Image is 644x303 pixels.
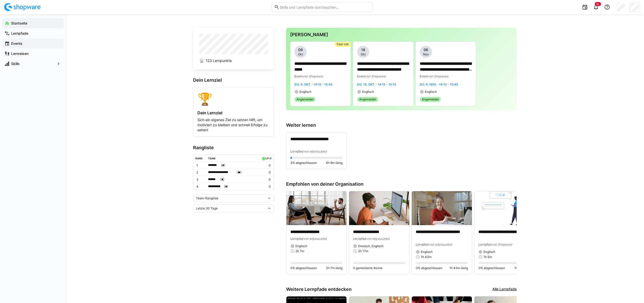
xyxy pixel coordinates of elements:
[294,74,303,78] span: Event
[220,177,224,182] span: ( )
[196,196,218,200] span: Team-Rangliste
[221,163,225,168] span: ( )
[362,90,374,94] span: Englisch
[298,47,303,52] span: 09
[298,52,303,56] span: Okt
[428,74,448,78] span: von Shopware
[261,170,271,175] p: 0
[266,157,269,160] div: LP
[296,97,313,101] span: Angemeldet
[492,243,512,246] span: von Shopware
[279,5,370,9] input: Skills und Lernpfade durchsuchen…
[304,149,327,153] span: von edyoucated
[420,74,428,78] span: Event
[478,266,505,270] span: 0% abgeschlossen
[422,97,439,101] span: Angemeldet
[492,287,517,292] a: Alle Lernpfade
[224,184,228,189] span: ( )
[300,90,311,94] span: Englisch
[596,3,600,6] span: 9+
[195,157,203,160] div: Rang
[237,170,242,175] span: ( )
[358,244,383,248] span: Deutsch, Englisch
[421,255,431,259] span: 1h 43m
[261,185,271,189] p: 0
[423,52,429,56] span: Nov
[357,74,365,78] span: Event
[357,82,396,86] span: Do, 16. Okt. · 14:15 - 15:15
[286,287,352,292] h3: Weitere Lernpfade entdecken
[197,110,270,115] h4: Dein Lernziel
[193,145,274,150] h3: Rangliste
[420,82,458,86] span: Do, 6. Nov. · 14:15 - 15:45
[484,250,495,254] span: Englisch
[290,237,304,241] span: Lernpfad
[290,266,317,270] span: 0% abgeschlossen
[425,90,437,94] span: Englisch
[196,206,218,210] span: Letzte 30 Tage
[429,243,452,246] span: von edyoucated
[412,191,472,225] img: image
[424,47,428,52] span: 06
[365,74,386,78] span: von Shopware
[361,52,366,56] span: Okt
[484,255,492,259] span: 1h 5m
[290,149,304,153] span: Lernpfad
[206,58,232,63] span: 123 Lernpunkte
[193,77,274,83] h3: Dein Lernziel
[196,178,204,182] p: 3
[366,237,389,241] span: von edyoucated
[197,91,270,106] div: 🏆
[196,185,204,189] p: 4
[294,82,333,86] span: Do, 9. Okt. · 14:15 - 15:45
[326,161,342,165] span: 4h 8m übrig
[349,191,409,225] img: image
[478,243,492,246] span: Lernpfad
[269,156,272,160] a: ø
[358,249,368,253] span: 2h 17m
[290,32,513,37] h3: [PERSON_NAME]
[286,191,347,225] img: image
[421,250,433,254] span: Englisch
[449,266,468,270] span: 1h 43m übrig
[290,161,317,165] span: 3% abgeschlossen
[514,266,531,270] span: 1h 5m übrig
[303,74,323,78] span: von Shopware
[304,237,327,241] span: von edyoucated
[359,97,376,101] span: Angemeldet
[474,191,535,225] img: image
[416,266,442,270] span: 0% abgeschlossen
[196,163,204,167] p: 1
[353,266,382,270] span: 0 gemeisterte Atome
[261,178,271,182] p: 0
[353,237,366,241] span: Lernpfad
[208,157,215,160] div: Team
[197,117,270,133] p: Sich ein eigenes Ziel zu setzen hilft, um motiviert zu bleiben und schnell Erfolge zu sehen!
[361,47,365,52] span: 16
[286,122,517,128] h3: Weiter lernen
[261,163,271,167] p: 0
[295,244,307,248] span: Englisch
[326,266,342,270] span: 2h 7m übrig
[337,42,349,46] span: Fast voll
[416,243,429,246] span: Lernpfad
[295,249,304,253] span: 2h 7m
[196,170,204,175] p: 2
[286,181,517,187] h3: Empfohlen von deiner Organisation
